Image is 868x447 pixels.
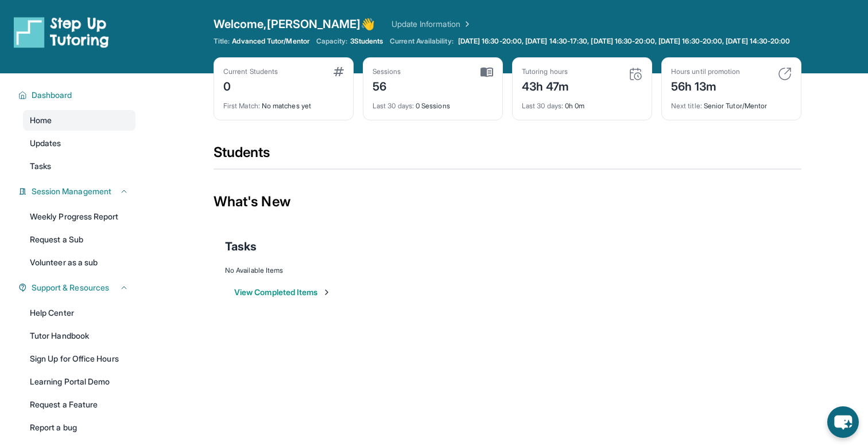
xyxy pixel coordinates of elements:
[214,143,801,168] div: Students
[522,76,569,95] div: 43h 47m
[480,67,493,77] img: card
[225,238,257,254] span: Tasks
[223,76,278,95] div: 0
[778,67,792,81] img: card
[390,37,453,46] span: Current Availability:
[23,229,135,250] a: Request a Sub
[214,177,801,227] div: What's New
[32,186,111,197] span: Session Management
[14,16,109,48] img: logo
[214,37,230,46] span: Title:
[373,76,401,95] div: 56
[27,89,129,101] button: Dashboard
[30,138,61,149] span: Updates
[32,282,109,293] span: Support & Resources
[30,115,52,126] span: Home
[32,89,72,101] span: Dashboard
[23,156,135,177] a: Tasks
[23,394,135,415] a: Request a Feature
[671,76,740,95] div: 56h 13m
[30,160,51,172] span: Tasks
[223,101,260,110] span: First Match :
[456,37,793,46] a: [DATE] 16:30-20:00, [DATE] 14:30-17:30, [DATE] 16:30-20:00, [DATE] 16:30-20:00, [DATE] 14:30-20:00
[373,67,401,76] div: Sessions
[23,303,135,323] a: Help Center
[671,101,702,110] span: Next title :
[23,326,135,346] a: Tutor Handbook
[214,16,375,32] span: Welcome, [PERSON_NAME] 👋
[460,18,472,30] img: Chevron Right
[23,348,135,369] a: Sign Up for Office Hours
[522,101,563,110] span: Last 30 days :
[232,37,309,46] span: Advanced Tutor/Mentor
[23,252,135,273] a: Volunteer as a sub
[316,37,348,46] span: Capacity:
[522,67,569,76] div: Tutoring hours
[334,67,344,76] img: card
[392,18,472,30] a: Update Information
[458,37,790,46] span: [DATE] 16:30-20:00, [DATE] 14:30-17:30, [DATE] 16:30-20:00, [DATE] 16:30-20:00, [DATE] 14:30-20:00
[23,133,135,154] a: Updates
[671,95,792,111] div: Senior Tutor/Mentor
[23,206,135,227] a: Weekly Progress Report
[223,95,344,111] div: No matches yet
[671,67,740,76] div: Hours until promotion
[373,101,414,110] span: Last 30 days :
[23,371,135,392] a: Learning Portal Demo
[27,186,129,197] button: Session Management
[234,287,331,298] button: View Completed Items
[373,95,493,111] div: 0 Sessions
[629,67,642,81] img: card
[223,67,278,76] div: Current Students
[23,110,135,131] a: Home
[23,417,135,438] a: Report a bug
[522,95,642,111] div: 0h 0m
[350,37,383,46] span: 3 Students
[827,406,859,438] button: chat-button
[225,266,790,275] div: No Available Items
[27,282,129,293] button: Support & Resources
